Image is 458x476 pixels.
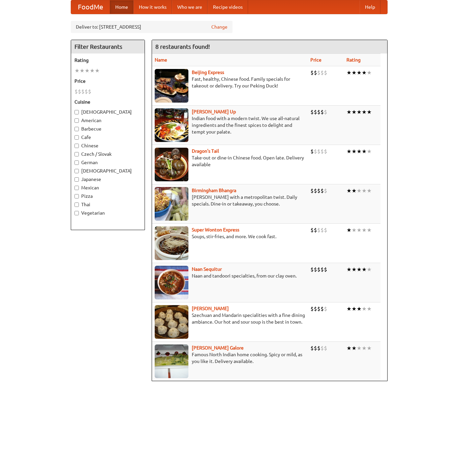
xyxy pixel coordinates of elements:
[155,148,188,181] img: dragon.jpg
[362,344,367,352] li: ★
[78,88,81,95] li: $
[352,344,357,352] li: ★
[310,69,314,76] li: $
[367,108,372,116] li: ★
[74,134,141,141] label: Cafe
[357,226,362,234] li: ★
[80,67,85,74] li: ★
[74,88,78,95] li: $
[192,109,236,114] a: [PERSON_NAME] Up
[317,108,320,116] li: $
[192,227,239,232] b: Super Wonton Express
[346,108,352,116] li: ★
[352,69,357,76] li: ★
[324,266,327,273] li: $
[74,176,141,183] label: Japanese
[155,351,305,365] p: Famous North Indian home cooking. Spicy or mild, as you like it. Delivery available.
[324,108,327,116] li: $
[74,159,141,166] label: German
[317,69,320,76] li: $
[74,211,79,215] input: Vegetarian
[367,266,372,273] li: ★
[367,187,372,194] li: ★
[155,76,305,89] p: Fast, healthy, Chinese food. Family specials for takeout or delivery. Try our Peking Duck!
[74,193,141,199] label: Pizza
[95,67,100,74] li: ★
[314,69,317,76] li: $
[74,203,79,207] input: Thai
[314,305,317,313] li: $
[74,160,79,165] input: German
[155,233,305,240] p: Soups, stir-fries, and more. We cook fast.
[155,43,210,50] ng-pluralize: 8 restaurants found!
[192,306,229,311] a: [PERSON_NAME]
[357,305,362,313] li: ★
[320,187,324,194] li: $
[324,305,327,313] li: $
[367,305,372,313] li: ★
[192,345,244,351] b: [PERSON_NAME] Galore
[310,266,314,273] li: $
[74,144,79,148] input: Chinese
[357,187,362,194] li: ★
[346,148,352,155] li: ★
[352,148,357,155] li: ★
[362,108,367,116] li: ★
[310,108,314,116] li: $
[346,57,361,63] a: Rating
[317,187,320,194] li: $
[320,305,324,313] li: $
[155,272,305,279] p: Naan and tandoori specialties, from our clay oven.
[155,187,188,221] img: bhangra.jpg
[74,125,141,132] label: Barbecue
[324,226,327,234] li: $
[314,108,317,116] li: $
[192,70,224,75] a: Beijing Express
[110,0,133,14] a: Home
[320,69,324,76] li: $
[155,108,188,142] img: curryup.jpg
[324,187,327,194] li: $
[357,69,362,76] li: ★
[346,187,352,194] li: ★
[352,226,357,234] li: ★
[74,118,79,123] input: American
[88,88,91,95] li: $
[74,127,79,131] input: Barbecue
[367,148,372,155] li: ★
[346,305,352,313] li: ★
[192,188,236,193] a: Birmingham Bhangra
[74,152,79,156] input: Czech / Slovak
[155,57,167,63] a: Name
[74,210,141,216] label: Vegetarian
[310,226,314,234] li: $
[346,69,352,76] li: ★
[310,57,322,63] a: Price
[317,305,320,313] li: $
[155,305,188,339] img: shandong.jpg
[155,115,305,135] p: Indian food with a modern twist. We use all-natural ingredients and the finest spices to delight ...
[324,69,327,76] li: $
[155,226,188,260] img: superwonton.jpg
[310,148,314,155] li: $
[192,148,219,154] a: Dragon's Tail
[314,344,317,352] li: $
[208,0,248,14] a: Recipe videos
[74,168,141,174] label: [DEMOGRAPHIC_DATA]
[155,194,305,207] p: [PERSON_NAME] with a metropolitan twist. Daily specials. Dine-in or takeaway, you choose.
[367,226,372,234] li: ★
[71,0,110,14] a: FoodMe
[357,148,362,155] li: ★
[317,148,320,155] li: $
[133,0,172,14] a: How it works
[360,0,380,14] a: Help
[74,186,79,190] input: Mexican
[74,117,141,124] label: American
[320,344,324,352] li: $
[320,226,324,234] li: $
